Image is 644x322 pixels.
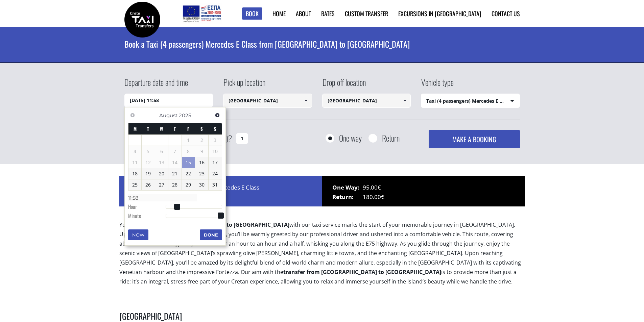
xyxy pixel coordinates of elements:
a: Book [242,7,262,20]
span: Return: [332,192,363,202]
span: 11 [128,157,142,168]
a: Next [213,111,222,120]
label: Vehicle type [421,76,454,94]
label: One way [339,134,362,142]
img: e-bannersEUERDF180X90.jpg [182,3,222,24]
span: 9 [195,146,208,157]
span: Tuesday [147,125,149,132]
a: 17 [209,157,222,168]
a: 28 [168,179,182,190]
div: 95.00€ 180.00€ [322,176,525,206]
span: Monday [134,125,137,132]
img: Crete Taxi Transfers | Book a Taxi transfer from Heraklion airport to Rethymnon city | Crete Taxi... [124,2,160,38]
span: Sunday [214,125,216,132]
a: 26 [142,179,155,190]
a: About [296,9,311,18]
span: 2025 [179,112,191,119]
span: One Way: [332,183,363,192]
a: Show All Items [399,94,410,108]
label: Pick up location [223,76,265,94]
a: Previous [128,111,137,120]
a: 16 [195,157,208,168]
span: August [159,112,177,119]
div: Price for 1 x Taxi (4 passengers) Mercedes E Class [119,176,322,206]
button: Done [200,229,222,240]
dt: Minute [128,212,166,221]
span: Saturday [200,125,203,132]
a: 21 [168,168,182,179]
b: transfer from [GEOGRAPHIC_DATA] to [GEOGRAPHIC_DATA] [283,268,441,276]
a: Crete Taxi Transfers | Book a Taxi transfer from Heraklion airport to Rethymnon city | Crete Taxi... [124,15,160,22]
a: Show All Items [300,94,311,108]
input: Select pickup location [223,94,312,108]
a: 29 [182,179,195,190]
a: 23 [195,168,208,179]
a: Excursions in [GEOGRAPHIC_DATA] [398,9,481,18]
span: 5 [142,146,155,157]
label: Drop off location [322,76,366,94]
a: 20 [155,168,168,179]
p: Your with our taxi service marks the start of your memorable journey in [GEOGRAPHIC_DATA]. Upon y... [119,220,525,292]
span: Next [215,113,220,118]
a: Home [272,9,286,18]
a: 30 [195,179,208,190]
span: Taxi (4 passengers) Mercedes E Class [421,94,520,108]
span: 3 [209,135,222,146]
span: Thursday [174,125,176,132]
span: Previous [130,113,135,118]
span: 6 [155,146,168,157]
label: Return [382,134,400,142]
span: 12 [142,157,155,168]
span: 4 [128,146,142,157]
a: 15 [182,157,195,168]
input: Select drop-off location [322,94,411,108]
a: 27 [155,179,168,190]
span: Wednesday [160,125,163,132]
label: Departure date and time [124,76,188,94]
span: 7 [168,146,182,157]
a: Contact us [492,9,520,18]
a: 31 [209,179,222,190]
a: 25 [128,179,142,190]
button: Now [128,229,148,240]
dt: Hour [128,203,166,212]
span: 14 [168,157,182,168]
button: MAKE A BOOKING [429,130,520,148]
a: Rates [321,9,335,18]
h1: Book a Taxi (4 passengers) Mercedes E Class from [GEOGRAPHIC_DATA] to [GEOGRAPHIC_DATA] [124,27,520,61]
a: 22 [182,168,195,179]
span: 2 [195,135,208,146]
a: 18 [128,168,142,179]
span: 8 [182,146,195,157]
span: 1 [182,135,195,146]
a: 19 [142,168,155,179]
span: 10 [209,146,222,157]
span: 13 [155,157,168,168]
a: 24 [209,168,222,179]
span: Friday [187,125,189,132]
a: Custom Transfer [345,9,388,18]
